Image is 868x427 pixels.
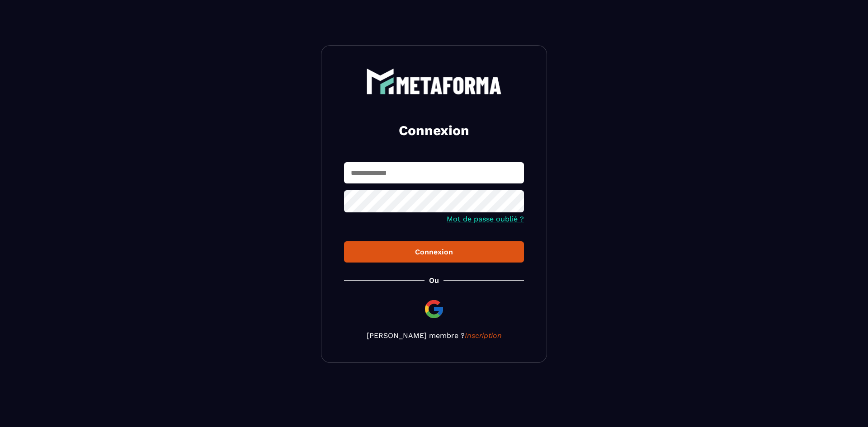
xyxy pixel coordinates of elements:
[344,241,524,263] button: Connexion
[366,68,502,94] img: logo
[344,68,524,94] a: logo
[423,298,445,320] img: google
[344,331,524,340] p: [PERSON_NAME] membre ?
[355,122,513,140] h2: Connexion
[465,331,502,340] a: Inscription
[351,248,517,256] div: Connexion
[429,276,439,285] p: Ou
[447,215,524,223] a: Mot de passe oublié ?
